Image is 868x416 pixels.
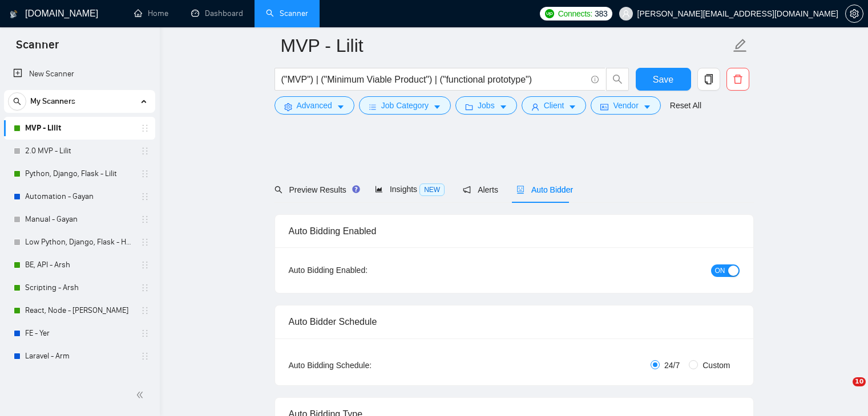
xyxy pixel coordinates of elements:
a: New Scanner [13,63,146,85]
img: upwork-logo.png [545,9,554,18]
span: caret-down [337,103,345,111]
span: 24/7 [660,359,684,372]
span: Client [544,99,564,112]
button: search [8,92,26,111]
span: idcard [600,103,608,111]
button: delete [726,68,749,91]
a: Manual - Gayan [25,208,134,231]
button: barsJob Categorycaret-down [359,96,451,115]
a: FE - Yer [25,322,134,345]
span: holder [140,283,150,292]
span: robot [516,186,524,194]
span: notification [463,186,471,194]
span: Connects: [558,7,592,20]
a: Automation - Gayan [25,185,134,208]
iframe: Intercom live chat [829,377,857,405]
span: Advanced [297,99,332,112]
span: 10 [853,377,866,386]
button: folderJobscaret-down [455,96,517,115]
span: Auto Bidder [516,185,573,194]
span: Preview Results [274,185,357,194]
button: copy [697,68,720,91]
span: Jobs [478,99,495,112]
span: Vendor [613,99,638,112]
a: MVP - Lilit [25,117,134,140]
button: settingAdvancedcaret-down [274,96,354,115]
span: setting [284,103,292,111]
span: Alerts [463,185,498,194]
input: Search Freelance Jobs... [281,72,586,87]
a: BE, API - Arsh [25,254,134,276]
div: Auto Bidding Enabled: [289,264,439,276]
span: copy [698,74,720,84]
button: userClientcaret-down [522,96,587,115]
a: Low Python, Django, Flask - Hayk [25,231,134,254]
a: React, Node - [PERSON_NAME] [25,299,134,322]
span: caret-down [568,103,576,111]
a: 2.0 MVP - Lilit [25,140,134,162]
span: holder [140,238,150,247]
div: Tooltip anchor [351,184,361,194]
span: user [531,103,539,111]
span: holder [140,146,150,156]
span: folder [465,103,473,111]
span: area-chart [375,185,383,193]
div: Auto Bidding Enabled [289,215,740,247]
span: caret-down [433,103,441,111]
input: Scanner name... [281,31,730,60]
button: Save [636,68,691,91]
li: New Scanner [4,63,155,85]
span: holder [140,124,150,133]
span: info-circle [591,76,599,83]
span: double-left [136,389,147,401]
img: logo [10,5,18,23]
div: Auto Bidding Schedule: [289,359,439,372]
li: My Scanners [4,90,155,368]
span: ON [715,264,725,277]
span: edit [733,38,748,53]
span: Insights [375,185,445,194]
span: Custom [698,359,734,372]
span: Job Category [381,99,429,112]
span: holder [140,260,150,270]
a: Python, Django, Flask - Lilit [25,162,134,185]
button: search [606,68,629,91]
span: holder [140,329,150,338]
button: setting [845,5,863,23]
span: holder [140,306,150,315]
span: user [622,10,630,18]
span: delete [727,74,749,84]
a: Reset All [670,99,701,112]
a: Laravel - Arm [25,345,134,368]
span: setting [846,9,863,18]
span: caret-down [643,103,651,111]
span: holder [140,215,150,224]
span: NEW [419,183,445,196]
span: bars [369,103,377,111]
span: Scanner [7,36,68,60]
a: homeHome [134,9,168,18]
span: search [274,186,282,194]
span: 383 [595,7,607,20]
a: setting [845,9,863,18]
span: Save [653,72,673,87]
span: holder [140,169,150,178]
span: holder [140,192,150,201]
a: Scripting - Arsh [25,276,134,299]
a: searchScanner [266,9,308,18]
span: search [9,97,26,105]
span: caret-down [499,103,507,111]
span: search [607,74,628,84]
button: idcardVendorcaret-down [591,96,660,115]
span: My Scanners [30,90,75,113]
div: Auto Bidder Schedule [289,305,740,338]
a: dashboardDashboard [191,9,243,18]
span: holder [140,352,150,361]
